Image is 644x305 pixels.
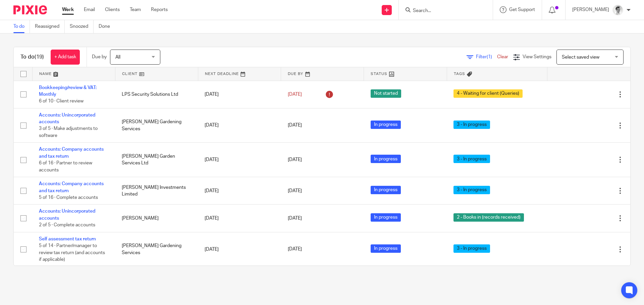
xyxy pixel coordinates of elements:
a: Accounts: Company accounts and tax return [39,147,104,158]
a: Bookkeeping/review & VAT: Monthly [39,85,97,97]
td: [DATE] [198,108,281,143]
span: 5 of 14 · Partner/manager to review tax return (and accounts if applicable) [39,243,105,262]
span: Tags [454,72,465,76]
td: [DATE] [198,143,281,177]
p: Due by [92,54,107,60]
span: 4 - Waiting for client (Queries) [453,89,523,98]
td: [PERSON_NAME] Investments Limited [115,177,198,205]
a: + Add task [51,50,80,65]
span: All [115,55,120,60]
td: LPS Security Solutions Ltd [115,81,198,108]
span: In progress [371,155,401,163]
span: View Settings [523,55,551,59]
td: [PERSON_NAME] Gardening Services [115,232,198,266]
img: Pixie [13,5,47,14]
span: 3 of 5 · Make adjustments to software [39,127,98,138]
td: [DATE] [198,232,281,266]
a: Snoozed [70,20,94,33]
input: Search [412,8,473,14]
span: (19) [35,54,44,60]
a: Accounts: Unincorporated accounts [39,209,95,220]
a: Reassigned [35,20,65,33]
td: [DATE] [198,81,281,108]
td: [PERSON_NAME] [115,205,198,232]
span: In progress [371,244,401,253]
a: Accounts: Unincorporated accounts [39,113,95,124]
a: To do [13,20,30,33]
span: [DATE] [288,188,302,193]
span: [DATE] [288,216,302,221]
a: Team [130,6,141,13]
span: 3 - In progress [453,155,490,163]
span: [DATE] [288,92,302,97]
span: Filter [476,55,497,59]
a: Work [62,6,74,13]
a: Email [84,6,95,13]
span: 6 of 16 · Partner to review accounts [39,161,92,172]
img: Adam_2025.jpg [612,5,623,15]
span: Not started [371,89,401,98]
span: 2 - Books in (records received) [453,213,524,222]
span: Get Support [509,7,535,12]
span: 3 - In progress [453,244,490,253]
a: Clients [105,6,120,13]
td: [PERSON_NAME] Garden Services Ltd [115,143,198,177]
td: [PERSON_NAME] Gardening Services [115,108,198,143]
span: (1) [487,55,492,59]
span: [DATE] [288,157,302,162]
span: [DATE] [288,247,302,252]
span: 2 of 5 · Complete accounts [39,223,95,227]
span: 3 - In progress [453,186,490,194]
span: 3 - In progress [453,121,490,129]
span: [DATE] [288,123,302,128]
a: Self assessment tax return [39,237,96,241]
span: 5 of 16 · Complete accounts [39,195,98,200]
span: In progress [371,121,401,129]
a: Done [99,20,115,33]
span: Select saved view [562,55,599,60]
td: [DATE] [198,205,281,232]
td: [DATE] [198,177,281,205]
h1: To do [20,54,44,61]
p: [PERSON_NAME] [572,6,609,13]
span: In progress [371,213,401,222]
span: In progress [371,186,401,194]
a: Clear [497,55,508,59]
a: Accounts: Company accounts and tax return [39,181,104,193]
span: 6 of 10 · Client review [39,99,84,103]
a: Reports [151,6,168,13]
